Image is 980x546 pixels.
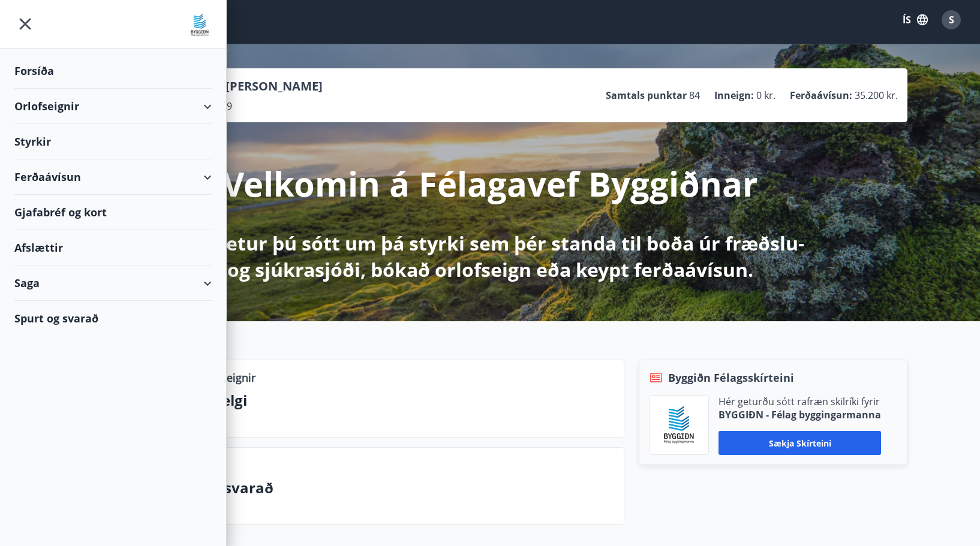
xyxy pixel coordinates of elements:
p: Inneign : [714,89,754,102]
button: Sækja skírteini [719,431,881,455]
p: Ferðaávísun : [790,89,852,102]
p: Hér geturðu sótt rafræn skilríki fyrir [719,395,881,408]
span: 0 kr. [756,89,775,102]
button: ÍS [896,9,934,31]
p: Samtals punktar [606,89,687,102]
div: Forsíða [14,53,212,89]
p: Hér getur þú sótt um þá styrki sem þér standa til boða úr fræðslu- og sjúkrasjóði, bókað orlofsei... [173,230,807,283]
p: Næstu helgi [161,390,614,411]
img: union_logo [188,13,212,37]
div: Saga [14,266,212,301]
span: Byggiðn Félagsskírteini [668,370,794,385]
p: BYGGIÐN - Félag byggingarmanna [719,408,881,421]
span: 84 [689,89,700,102]
div: Afslættir [14,230,212,266]
div: Gjafabréf og kort [14,195,212,230]
div: Spurt og svarað [14,301,212,336]
p: Velkomin á Félagavef Byggiðnar [223,161,757,206]
img: BKlGVmlTW1Qrz68WFGMFQUcXHWdQd7yePWMkvn3i.png [659,405,699,445]
div: Orlofseignir [14,89,212,124]
button: menu [14,13,36,35]
div: Styrkir [14,124,212,159]
span: 35.200 kr. [855,89,898,102]
p: Spurt og svarað [161,478,614,498]
div: Ferðaávísun [14,159,212,195]
button: S [937,5,966,34]
span: S [949,13,954,26]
